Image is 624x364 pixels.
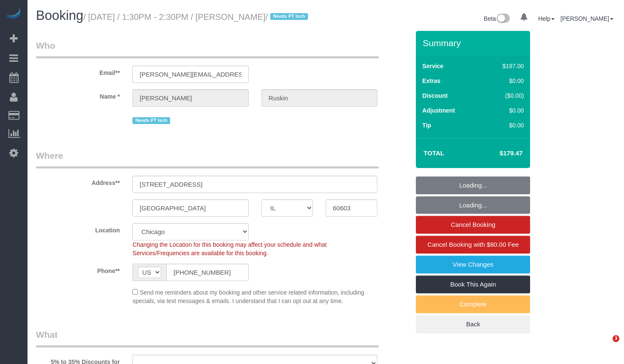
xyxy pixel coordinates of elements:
[485,121,524,130] div: $0.00
[266,12,311,22] span: /
[595,335,616,356] iframe: Intercom live chat
[422,121,431,130] label: Tip
[485,62,524,70] div: $197.00
[132,89,248,107] input: First Name**
[427,241,519,248] span: Cancel Booking with $80.00 Fee
[36,8,83,23] span: Booking
[613,335,619,342] span: 3
[423,149,444,157] strong: Total
[538,15,555,22] a: Help
[132,289,364,304] span: Send me reminders about my booking and other service related information, including specials, via...
[30,89,126,101] label: Name *
[485,106,524,115] div: $0.00
[416,256,530,273] a: View Changes
[484,15,510,22] a: Beta
[422,106,455,115] label: Adjustment
[132,117,170,124] span: Needs PT tech
[422,77,440,85] label: Extras
[485,91,524,100] div: ($0.00)
[416,276,530,293] a: Book This Again
[416,216,530,234] a: Cancel Booking
[270,13,308,20] span: Needs PT tech
[561,15,613,22] a: [PERSON_NAME]
[422,91,448,100] label: Discount
[416,236,530,254] a: Cancel Booking with $80.00 Fee
[485,77,524,85] div: $0.00
[132,241,327,256] span: Changing the Location for this booking may affect your schedule and what Services/Frequencies are...
[261,89,377,107] input: Last Name*
[496,14,510,25] img: New interface
[83,12,311,22] small: / [DATE] / 1:30PM - 2:30PM / [PERSON_NAME]
[5,8,22,20] img: Automaid Logo
[36,149,379,168] legend: Where
[326,199,377,217] input: Zip Code**
[423,38,526,48] h3: Summary
[30,223,126,234] label: Location
[36,39,379,58] legend: Who
[474,150,522,157] h4: $179.47
[416,315,530,333] a: Back
[422,62,443,70] label: Service
[36,328,379,347] legend: What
